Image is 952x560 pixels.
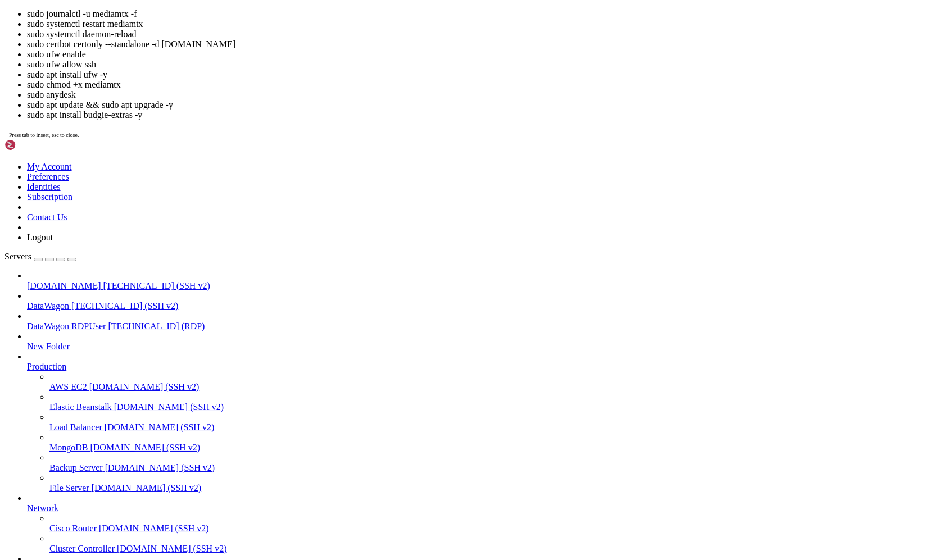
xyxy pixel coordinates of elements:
li: Cisco Router [DOMAIN_NAME] (SSH v2) [49,513,948,534]
li: AWS EC2 [DOMAIN_NAME] (SSH v2) [49,372,948,392]
span: DataWagon RDPUser [27,321,106,331]
a: [DOMAIN_NAME] [TECHNICAL_ID] (SSH v2) [27,281,948,291]
a: Servers [4,252,76,261]
span: [DOMAIN_NAME] (SSH v2) [105,422,215,432]
a: Backup Server [DOMAIN_NAME] (SSH v2) [49,463,948,473]
a: Subscription [27,192,72,202]
a: Preferences [27,172,69,181]
a: New Folder [27,342,948,352]
li: sudo certbot certonly --standalone -d [DOMAIN_NAME] [27,39,948,49]
li: sudo apt update && sudo apt upgrade -y [27,100,948,110]
span: [TECHNICAL_ID] (RDP) [108,321,205,331]
li: sudo anydesk [27,90,948,100]
li: sudo systemctl restart mediamtx [27,19,948,29]
span: New Folder [27,342,70,351]
li: sudo apt install ufw -y [27,70,948,80]
span: Press tab to insert, esc to close. [9,132,79,138]
li: File Server [DOMAIN_NAME] (SSH v2) [49,473,948,493]
a: Cluster Controller [DOMAIN_NAME] (SSH v2) [49,544,948,554]
a: MongoDB [DOMAIN_NAME] (SSH v2) [49,443,948,453]
span: [TECHNICAL_ID] (SSH v2) [103,281,210,290]
a: Elastic Beanstalk [DOMAIN_NAME] (SSH v2) [49,402,948,412]
span: [TECHNICAL_ID] (SSH v2) [71,301,178,311]
span: [DOMAIN_NAME] (SSH v2) [92,483,202,493]
span: [DOMAIN_NAME] (SSH v2) [114,402,224,412]
a: AWS EC2 [DOMAIN_NAME] (SSH v2) [49,382,948,392]
span: Elastic Beanstalk [49,402,112,412]
span: [DOMAIN_NAME] (SSH v2) [89,382,200,391]
a: Logout [27,233,53,242]
a: Identities [27,182,61,192]
span: File Server [49,483,89,493]
span: DataWagon [27,301,69,311]
x-row: root@usnyc-r1:~# ls [4,4,805,14]
span: mediamtx [4,14,40,23]
li: DataWagon RDPUser [TECHNICAL_ID] (RDP) [27,311,948,331]
a: DataWagon [TECHNICAL_ID] (SSH v2) [27,301,948,311]
a: Cisco Router [DOMAIN_NAME] (SSH v2) [49,523,948,534]
li: Production [27,352,948,493]
x-row: root@usnyc-r1:~# mkdir openirl [4,33,805,42]
span: AWS EC2 [49,382,87,391]
span: Servers [4,252,31,261]
li: Network [27,493,948,554]
div: (22, 4) [108,42,113,52]
a: File Server [DOMAIN_NAME] (SSH v2) [49,483,948,493]
span: Cisco Router [49,523,97,533]
span: MongoDB [49,443,88,452]
li: DataWagon [TECHNICAL_ID] (SSH v2) [27,291,948,311]
a: Load Balancer [DOMAIN_NAME] (SSH v2) [49,422,948,432]
li: Cluster Controller [DOMAIN_NAME] (SSH v2) [49,534,948,554]
li: sudo ufw allow ssh [27,60,948,70]
li: [DOMAIN_NAME] [TECHNICAL_ID] (SSH v2) [27,271,948,291]
li: sudo chmod +x mediamtx [27,80,948,90]
li: Elastic Beanstalk [DOMAIN_NAME] (SSH v2) [49,392,948,412]
a: Contact Us [27,212,67,222]
span: Cluster Controller [49,544,115,553]
a: My Account [27,162,72,171]
span: Production [27,362,66,371]
x-row: root@usnyc-r1:~# nano openirl [4,23,805,33]
img: Shellngn [4,139,69,151]
span: Backup Server [49,463,103,472]
li: sudo ufw enable [27,49,948,60]
span: [DOMAIN_NAME] [27,281,101,290]
li: New Folder [27,331,948,352]
a: Network [27,503,948,513]
span: [DOMAIN_NAME] (SSH v2) [90,443,200,452]
a: Production [27,362,948,372]
span: Load Balancer [49,422,102,432]
span: [DOMAIN_NAME] (SSH v2) [105,463,215,472]
li: Backup Server [DOMAIN_NAME] (SSH v2) [49,453,948,473]
span: [DOMAIN_NAME] (SSH v2) [99,523,209,533]
li: sudo apt install budgie-extras -y [27,110,948,120]
x-row: root@usnyc-r1:~# sudo [4,42,805,52]
span: [DOMAIN_NAME] (SSH v2) [117,544,227,553]
li: Load Balancer [DOMAIN_NAME] (SSH v2) [49,412,948,432]
li: MongoDB [DOMAIN_NAME] (SSH v2) [49,432,948,453]
li: sudo journalctl -u mediamtx -f [27,9,948,19]
a: DataWagon RDPUser [TECHNICAL_ID] (RDP) [27,321,948,331]
li: sudo systemctl daemon-reload [27,29,948,39]
span: Network [27,503,58,513]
